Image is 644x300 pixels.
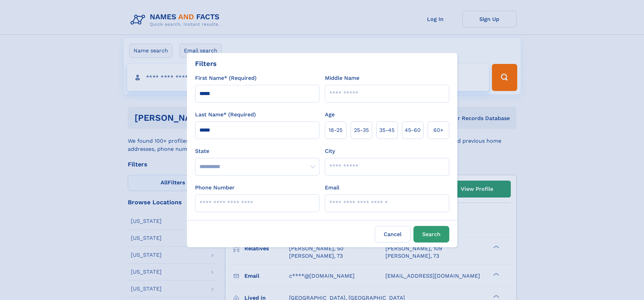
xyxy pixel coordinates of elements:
button: Search [413,226,449,243]
label: Middle Name [325,74,359,82]
span: 18‑25 [329,126,342,134]
span: 60+ [433,126,444,134]
label: First Name* (Required) [195,74,257,82]
label: City [325,147,335,155]
label: Last Name* (Required) [195,111,256,119]
label: Email [325,184,339,192]
span: 35‑45 [379,126,395,134]
span: 25‑35 [354,126,369,134]
div: Filters [195,59,217,69]
label: State [195,147,319,155]
label: Age [325,111,335,119]
span: 45‑60 [405,126,421,134]
label: Phone Number [195,184,235,192]
label: Cancel [375,226,411,243]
